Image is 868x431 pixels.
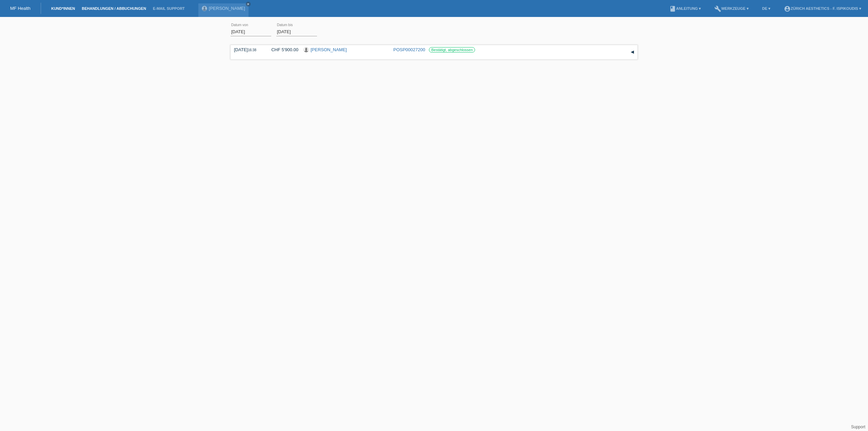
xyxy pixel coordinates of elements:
[150,6,188,11] a: E-Mail Support
[266,47,298,52] div: CHF 5'900.00
[209,6,245,11] a: [PERSON_NAME]
[10,6,31,11] a: MF Health
[759,6,774,11] a: DE ▾
[48,6,78,11] a: Kund*innen
[851,425,865,429] a: Support
[246,2,250,6] i: close
[711,6,752,11] a: buildWerkzeuge ▾
[246,2,251,6] a: close
[784,5,791,12] i: account_circle
[311,47,347,52] a: [PERSON_NAME]
[714,5,721,12] i: build
[429,47,475,53] label: Bestätigt, abgeschlossen
[669,5,676,12] i: book
[781,6,865,11] a: account_circleZürich Aesthetics - F. Ispikoudis ▾
[666,6,704,11] a: bookAnleitung ▾
[234,47,261,52] div: [DATE]
[248,48,256,52] span: 16:38
[393,47,425,52] a: POSP00027200
[627,47,637,57] div: auf-/zuklappen
[78,6,150,11] a: Behandlungen / Abbuchungen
